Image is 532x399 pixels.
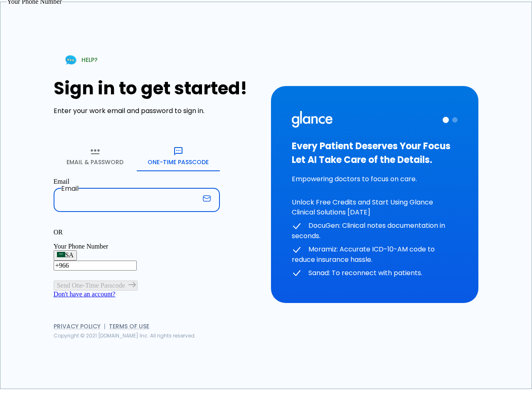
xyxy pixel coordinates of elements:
a: Privacy Policy [54,322,101,330]
p: OR [54,229,220,236]
a: Don't have an account? [54,291,116,298]
h3: Every Patient Deserves Your Focus Let AI Take Care of the Details. [292,139,458,167]
span: | [104,322,106,330]
label: Email [54,178,220,185]
h1: Sign in to get started! [54,78,261,99]
p: Empowering doctors to focus on care. [292,174,458,184]
a: Terms of Use [109,322,149,330]
input: dr.ahmed@clinic.com [54,186,199,212]
p: Enter your work email and password to sign in. [54,106,261,116]
p: Unlock Free Credits and Start Using Glance Clinical Solutions [DATE] [292,197,458,217]
p: Sanad: To reconnect with patients. [292,268,458,278]
label: Your Phone Number [54,243,108,250]
button: Select country [54,250,77,260]
button: One-Time Passcode [137,141,220,171]
span: Copyright © 2021 [DOMAIN_NAME] Inc. All rights reserved. [54,332,196,339]
button: Send One-Time Passcode [54,281,138,291]
span: SA [65,251,74,259]
p: DocuGen: Clinical notes documentation in seconds. [292,221,458,241]
button: Email & Password [54,141,137,171]
a: HELP? [54,49,108,71]
img: Chat Support [64,53,78,67]
p: Moramiz: Accurate ICD-10-AM code to reduce insurance hassle. [292,244,458,265]
img: unknown [57,252,65,258]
